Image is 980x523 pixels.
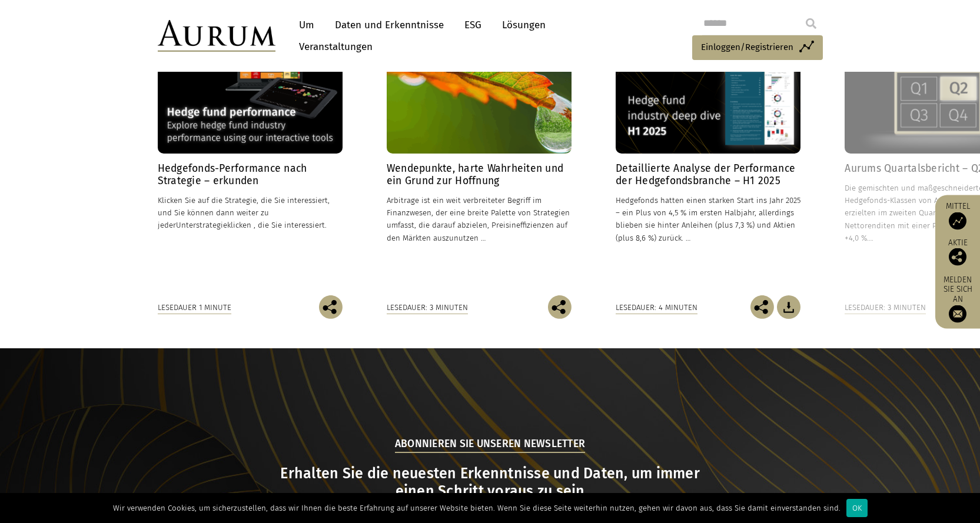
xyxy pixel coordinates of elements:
[845,303,926,312] font: Lesedauer: 3 Minuten
[293,14,320,36] a: Um
[949,248,966,265] img: Teilen Sie diesen Beitrag
[701,42,793,52] font: Einloggen/Registrieren
[299,19,314,31] font: Um
[319,295,343,319] img: Teilen Sie diesen Beitrag
[616,196,800,242] font: Hedgefonds hatten einen starken Start ins Jahr 2025 – ein Plus von 4,5 % im ersten Halbjahr, alle...
[944,274,972,304] font: Melden Sie sich an
[158,38,343,295] a: Hedgefonds-Daten Hedgefonds-Performance nach Strategie – erkunden Klicken Sie auf die Strategie, ...
[293,36,373,58] a: Veranstaltungen
[496,14,552,36] a: Lösungen
[692,35,823,60] a: Einloggen/Registrieren
[176,221,227,229] font: Unterstrategie
[852,504,862,512] font: OK
[946,201,970,211] font: Mittel
[158,20,275,52] img: Aurum
[387,196,570,242] font: Arbitrage ist ein weit verbreiteter Begriff im Finanzwesen, der eine breite Palette von Strategie...
[941,274,974,322] a: Melden Sie sich an
[502,19,546,31] font: Lösungen
[387,38,572,295] a: Einblicke Wendepunkte, harte Wahrheiten und ein Grund zur Hoffnung Arbitrage ist ein weit verbrei...
[459,14,487,36] a: ESG
[395,438,585,450] font: Abonnieren Sie unseren Newsletter
[396,482,585,500] font: einen Schritt voraus zu sein
[387,303,468,312] font: Lesedauer: 3 Minuten
[548,295,572,319] img: Teilen Sie diesen Beitrag
[941,201,974,229] a: Mittel
[113,504,841,512] font: Wir verwenden Cookies, um sicherzustellen, dass wir Ihnen die beste Erfahrung auf unserer Website...
[616,162,795,187] font: Detaillierte Analyse der Performance der Hedgefondsbranche – H1 2025
[329,14,450,36] a: Daten und Erkenntnisse
[949,305,966,322] img: Melden Sie sich für unseren Newsletter an
[280,465,700,482] font: Erhalten Sie die neuesten Erkenntnisse und Daten, um immer
[158,303,231,312] font: Lesedauer 1 Minute
[949,212,966,229] img: Zugang zu Mitteln
[227,221,327,229] font: klicken , die Sie interessiert.
[948,237,968,247] font: Aktie
[335,19,444,31] font: Daten und Erkenntnisse
[777,295,800,319] img: Zum Thema
[158,162,307,187] font: Hedgefonds-Performance nach Strategie – erkunden
[616,38,800,295] a: Hedgefonds-Daten Detaillierte Analyse der Performance der Hedgefondsbranche – H1 2025 Hedgefonds ...
[158,196,330,229] font: Klicken Sie auf die Strategie, die Sie interessiert, und Sie können dann weiter zu jeder
[750,295,774,319] img: Teilen Sie diesen Beitrag
[387,162,563,187] font: Wendepunkte, harte Wahrheiten und ein Grund zur Hoffnung
[799,12,823,35] input: Submit
[464,19,481,31] font: ESG
[299,41,373,53] font: Veranstaltungen
[616,303,697,312] font: Lesedauer: 4 Minuten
